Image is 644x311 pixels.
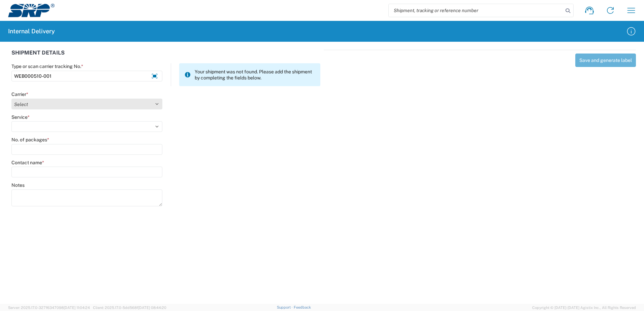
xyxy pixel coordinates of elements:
label: Notes [11,182,25,188]
a: Support [277,305,294,309]
div: SHIPMENT DETAILS [11,50,320,63]
input: Shipment, tracking or reference number [389,4,563,17]
img: srp [8,4,55,17]
label: Type or scan carrier tracking No. [11,63,83,69]
span: [DATE] 08:44:20 [138,306,166,310]
label: Service [11,114,30,120]
h2: Internal Delivery [8,27,55,35]
span: Client: 2025.17.0-5dd568f [93,306,166,310]
span: Your shipment was not found. Please add the shipment by completing the fields below. [195,69,315,81]
label: Carrier [11,91,28,97]
span: Copyright © [DATE]-[DATE] Agistix Inc., All Rights Reserved [532,305,636,311]
a: Feedback [294,305,311,309]
label: Contact name [11,160,44,166]
label: No. of packages [11,137,49,143]
span: [DATE] 11:04:24 [64,306,90,310]
span: Server: 2025.17.0-327f6347098 [8,306,90,310]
